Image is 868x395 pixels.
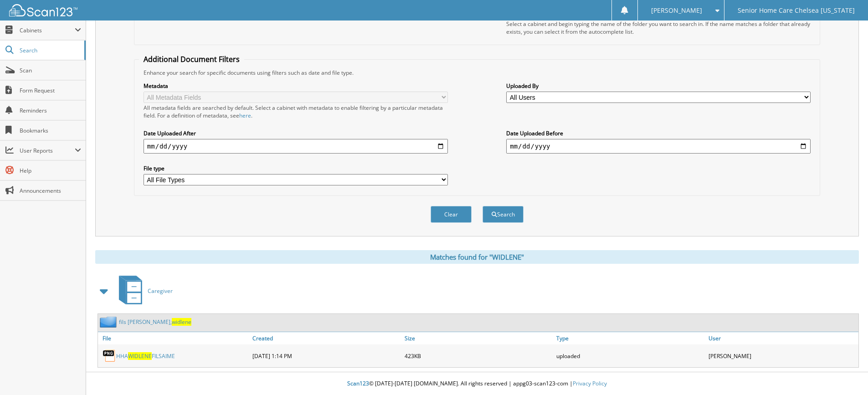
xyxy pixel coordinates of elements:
span: Help [20,167,81,174]
label: Uploaded By [506,82,811,90]
span: widlene [172,318,191,326]
div: © [DATE]-[DATE] [DOMAIN_NAME]. All rights reserved | appg03-scan123-com | [86,373,868,395]
a: File [98,332,250,344]
a: Privacy Policy [573,380,607,387]
label: Metadata [144,82,448,90]
a: Created [250,332,402,344]
div: [PERSON_NAME] [706,347,858,365]
button: Search [483,206,524,223]
legend: Additional Document Filters [139,54,244,64]
div: 423KB [402,347,555,365]
span: Announcements [20,187,81,195]
div: uploaded [554,347,706,365]
button: Clear [431,206,472,223]
a: Caregiver [113,273,173,309]
div: Select a cabinet and begin typing the name of the folder you want to search in. If the name match... [506,20,811,36]
div: Matches found for "WIDLENE" [95,250,859,264]
div: [DATE] 1:14 PM [250,347,402,365]
a: here [239,112,251,119]
iframe: Chat Widget [822,351,868,395]
input: end [506,139,811,154]
span: Search [20,46,80,54]
span: Caregiver [148,287,173,295]
a: User [706,332,858,344]
img: scan123-logo-white.svg [9,4,77,16]
label: Date Uploaded Before [506,129,811,137]
img: folder2.png [100,316,119,328]
span: Cabinets [20,26,75,34]
span: Senior Home Care Chelsea [US_STATE] [738,8,855,13]
a: Size [402,332,555,344]
span: Bookmarks [20,127,81,134]
img: PNG.png [103,349,116,363]
span: User Reports [20,147,75,154]
span: Scan123 [347,380,369,387]
div: Enhance your search for specific documents using filters such as date and file type. [139,69,815,77]
div: All metadata fields are searched by default. Select a cabinet with metadata to enable filtering b... [144,104,448,119]
input: start [144,139,448,154]
span: Scan [20,67,81,74]
a: fils [PERSON_NAME],widlene [119,318,191,326]
label: File type [144,164,448,172]
span: WIDLENE [128,352,152,360]
span: Reminders [20,107,81,114]
span: [PERSON_NAME] [651,8,702,13]
label: Date Uploaded After [144,129,448,137]
a: HHAWIDLENEFILSAIME [116,352,175,360]
span: Form Request [20,87,81,94]
a: Type [554,332,706,344]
